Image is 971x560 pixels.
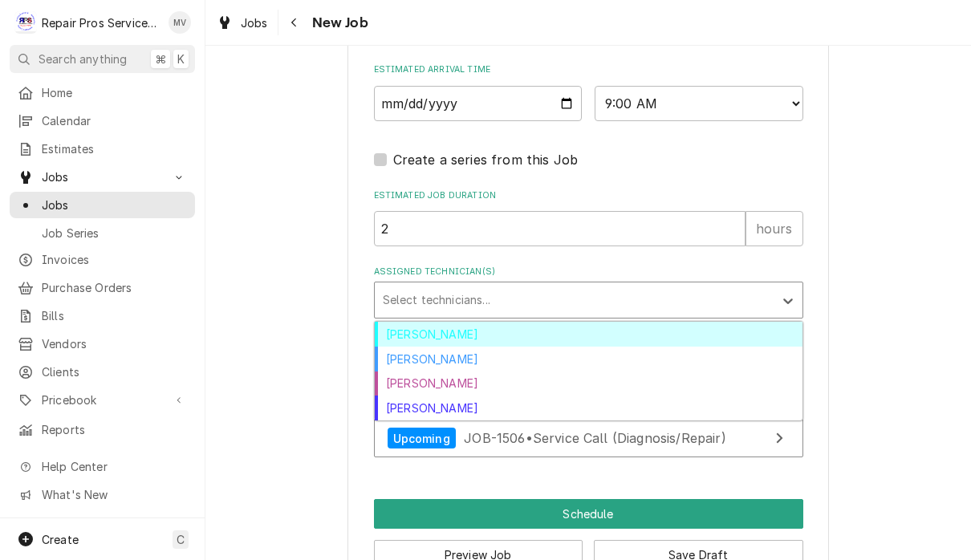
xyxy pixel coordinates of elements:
div: Assigned Technician(s) [374,266,803,318]
a: Bills [10,302,195,329]
span: Clients [42,363,187,380]
button: Search anything⌘K [10,45,195,73]
span: Calendar [42,112,187,129]
span: Jobs [42,197,187,213]
a: Jobs [10,192,195,218]
span: Bills [42,307,187,324]
span: Purchase Orders [42,279,187,296]
div: R [14,11,37,34]
span: Vendors [42,335,187,352]
span: C [177,531,185,548]
a: View Job [374,419,803,458]
div: Repair Pros Services Inc's Avatar [14,11,37,34]
div: [PERSON_NAME] [375,371,802,396]
a: Calendar [10,108,195,134]
div: [PERSON_NAME] [375,396,802,420]
div: Repair Pros Services Inc [42,14,160,31]
span: K [177,51,185,67]
label: Estimated Arrival Time [374,63,803,76]
button: Navigate back [282,10,307,35]
a: Go to What's New [10,481,195,508]
div: Mindy Volker's Avatar [169,11,191,34]
span: Help Center [42,458,185,475]
span: Estimates [42,140,187,157]
a: Jobs [210,10,274,36]
div: Upcoming [388,428,456,449]
span: Jobs [241,14,268,31]
span: Home [42,84,187,101]
a: Estimates [10,136,195,162]
input: Date [374,86,583,121]
div: Estimated Arrival Time [374,63,803,120]
a: Go to Jobs [10,164,195,190]
span: JOB-1506 • Service Call (Diagnosis/Repair) [464,430,725,446]
span: ⌘ [155,51,166,67]
a: Vendors [10,331,195,357]
span: Job Series [42,225,187,241]
a: Clients [10,359,195,385]
span: Jobs [42,168,163,185]
label: Estimated Job Duration [374,189,803,202]
div: Estimated Job Duration [374,189,803,246]
span: What's New [42,486,185,503]
a: Job Series [10,220,195,246]
a: Reports [10,416,195,443]
label: Assigned Technician(s) [374,266,803,278]
span: Pricebook [42,392,163,408]
span: Search anything [39,51,127,67]
a: Purchase Orders [10,274,195,301]
span: Reports [42,421,187,438]
div: MV [169,11,191,34]
button: Schedule [374,499,803,529]
div: Button Group Row [374,499,803,529]
a: Go to Pricebook [10,387,195,413]
span: Create [42,533,79,546]
a: Go to Help Center [10,453,195,480]
div: [PERSON_NAME] [375,347,802,371]
div: Similar Jobs [374,396,803,465]
a: Home [10,79,195,106]
a: Invoices [10,246,195,273]
div: [PERSON_NAME] [375,322,802,347]
span: Invoices [42,251,187,268]
select: Time Select [595,86,803,121]
span: New Job [307,12,368,34]
div: hours [746,211,803,246]
label: Create a series from this Job [393,150,579,169]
